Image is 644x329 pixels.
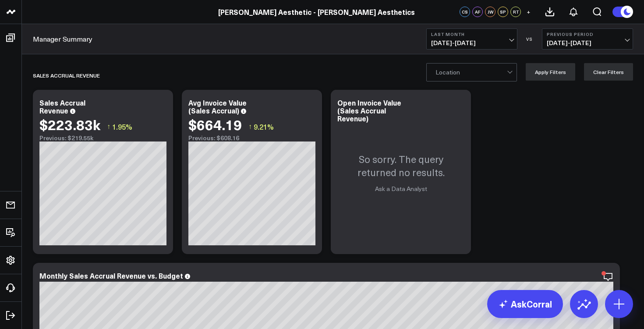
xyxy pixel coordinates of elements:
div: JW [485,7,495,17]
span: ↑ [107,121,110,132]
a: Manager Summary [33,34,92,44]
a: AskCorral [487,290,563,318]
span: [DATE] - [DATE] [431,39,513,46]
b: Last Month [431,32,513,37]
div: $664.19 [188,117,242,132]
b: Previous Period [547,32,628,37]
div: Sales Accrual Revenue [39,98,85,115]
button: Clear Filters [584,63,633,81]
button: Last Month[DATE]-[DATE] [426,28,517,50]
div: $223.83k [39,117,100,132]
span: 1.95% [112,122,132,131]
span: + [527,9,531,15]
div: Sales Accrual Revenue [33,65,100,85]
button: + [523,7,534,17]
div: RT [510,7,521,17]
div: SP [498,7,508,17]
div: Previous: $219.55k [39,134,166,142]
span: 9.21% [254,122,274,131]
div: VS [522,36,538,42]
div: CS [460,7,470,17]
div: Open Invoice Value (Sales Accrual Revenue) [337,98,401,123]
span: ↑ [248,121,252,132]
div: AF [472,7,483,17]
a: [PERSON_NAME] Aesthetic - [PERSON_NAME] Aesthetics [218,7,415,17]
div: Previous: $608.16 [188,134,315,142]
button: Apply Filters [526,63,575,81]
p: So sorry. The query returned no results. [340,152,462,179]
div: Monthly Sales Accrual Revenue vs. Budget [39,271,183,280]
a: Ask a Data Analyst [375,184,427,193]
button: Previous Period[DATE]-[DATE] [542,28,633,50]
span: [DATE] - [DATE] [547,39,628,46]
div: Avg Invoice Value (Sales Accrual) [188,98,247,115]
